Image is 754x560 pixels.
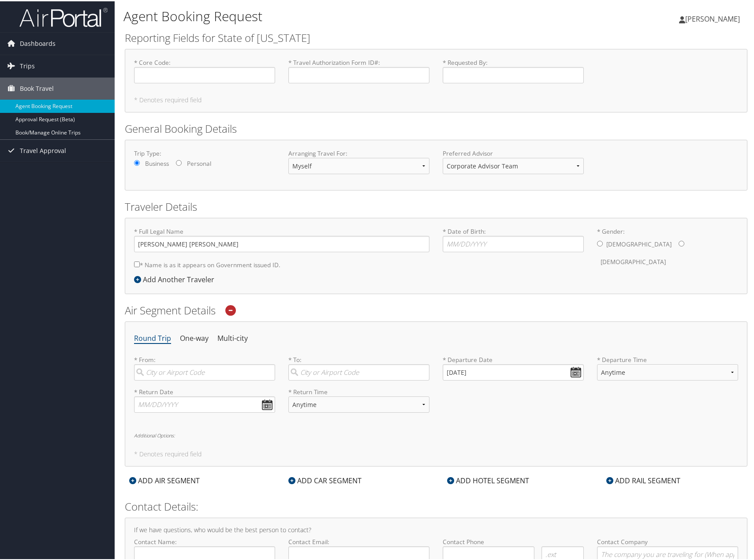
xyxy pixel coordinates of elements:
[125,198,747,213] h2: Traveler Details
[443,148,584,157] label: Preferred Advisor
[602,474,685,485] div: ADD RAIL SEGMENT
[597,363,738,379] select: * Departure Time
[288,354,429,379] label: * To:
[134,148,275,157] label: Trip Type:
[134,450,738,456] h5: * Denotes required field
[180,329,209,345] li: One-way
[134,354,275,379] label: * From:
[443,235,584,251] input: * Date of Birth:
[134,57,275,82] label: * Core Code :
[134,235,429,251] input: * Full Legal Name
[125,498,747,513] h2: Contact Details:
[125,29,747,44] h2: Reporting Fields for State of [US_STATE]
[597,239,603,245] input: * Gender:[DEMOGRAPHIC_DATA][DEMOGRAPHIC_DATA]
[597,354,738,386] label: * Departure Time
[125,120,747,135] h2: General Booking Details
[679,4,749,31] a: [PERSON_NAME]
[20,138,66,161] span: Travel Approval
[134,395,275,411] input: MM/DD/YYYY
[288,148,429,157] label: Arranging Travel For:
[284,474,366,485] div: ADD CAR SEGMENT
[134,273,219,284] div: Add Another Traveler
[134,432,738,437] h6: Additional Options:
[288,363,429,379] input: City or Airport Code
[125,474,204,485] div: ADD AIR SEGMENT
[134,96,738,102] h5: * Denotes required field
[443,536,584,545] label: Contact Phone
[134,255,280,272] label: * Name is as it appears on Government issued ID.
[443,354,584,363] label: * Departure Date
[134,66,275,82] input: * Core Code:
[19,6,108,26] img: airportal-logo.png
[134,363,275,379] input: City or Airport Code
[20,54,35,76] span: Trips
[145,158,169,167] label: Business
[443,66,584,82] input: * Requested By:
[217,329,248,345] li: Multi-city
[134,526,738,532] h4: If we have questions, who would be the best person to contact?
[134,260,140,266] input: * Name is as it appears on Government issued ID.
[679,239,684,245] input: * Gender:[DEMOGRAPHIC_DATA][DEMOGRAPHIC_DATA]
[125,302,747,317] h2: Air Segment Details
[443,474,534,485] div: ADD HOTEL SEGMENT
[20,76,54,98] span: Book Travel
[443,363,584,379] input: MM/DD/YYYY
[134,386,275,395] label: * Return Date
[288,386,429,395] label: * Return Time
[134,329,171,345] li: Round Trip
[443,57,584,82] label: * Requested By :
[606,235,672,251] label: [DEMOGRAPHIC_DATA]
[443,226,584,251] label: * Date of Birth:
[597,226,738,269] label: * Gender:
[601,252,666,269] label: [DEMOGRAPHIC_DATA]
[123,6,540,24] h1: Agent Booking Request
[288,66,429,82] input: * Travel Authorization Form ID#:
[20,31,56,53] span: Dashboards
[288,57,429,82] label: * Travel Authorization Form ID# :
[134,226,429,251] label: * Full Legal Name
[187,158,211,167] label: Personal
[685,13,740,22] span: [PERSON_NAME]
